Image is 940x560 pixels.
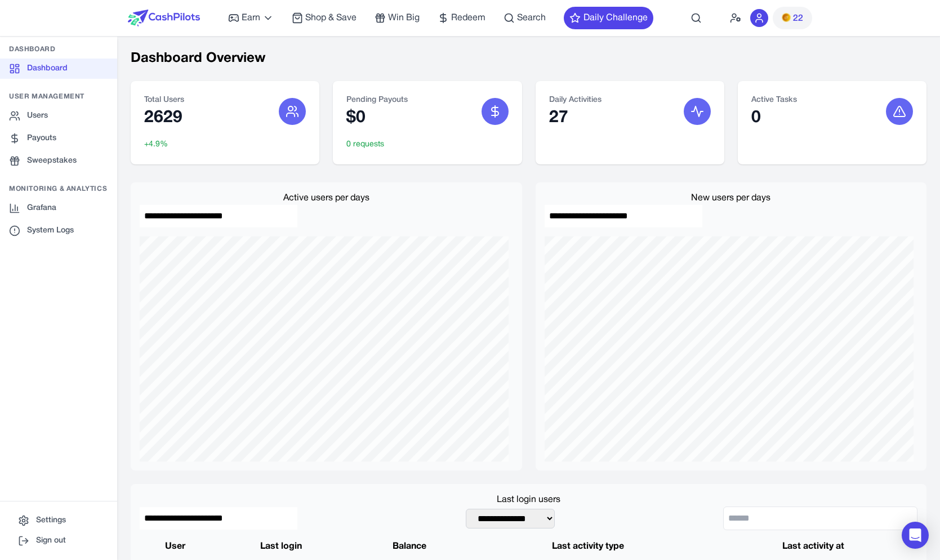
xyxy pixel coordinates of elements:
img: PMs [782,13,791,22]
p: Active Tasks [751,95,797,106]
p: Pending Payouts [346,95,408,106]
th: Last login [211,539,352,554]
div: Open Intercom Messenger [902,522,929,549]
div: Active users per days [140,191,513,205]
span: Earn [242,11,260,25]
th: Last activity type [467,539,709,554]
th: Balance [352,539,467,554]
span: +4.9% [144,139,168,150]
p: $0 [346,108,408,128]
p: Total Users [144,95,184,106]
p: Daily Activities [549,95,602,106]
a: Shop & Save [292,11,357,25]
span: Redeem [451,11,485,25]
a: Win Big [375,11,420,25]
a: Earn [228,11,274,25]
a: Redeem [438,11,485,25]
h1: Dashboard Overview [131,50,926,68]
p: 2629 [144,108,184,128]
button: Sign out [9,531,108,551]
th: Last activity at [709,539,917,554]
button: Daily Challenge [564,7,653,29]
span: Search [517,11,546,25]
a: Settings [9,510,108,531]
img: CashPilots Logo [128,10,200,26]
div: Last login users [140,493,917,507]
th: User [140,539,211,554]
button: PMs22 [773,7,812,29]
span: 22 [793,12,803,25]
p: 0 [751,108,797,128]
p: 27 [549,108,602,128]
span: 0 requests [346,139,384,150]
a: Search [504,11,546,25]
div: New users per days [545,191,918,205]
span: Shop & Save [305,11,357,25]
span: Win Big [388,11,420,25]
